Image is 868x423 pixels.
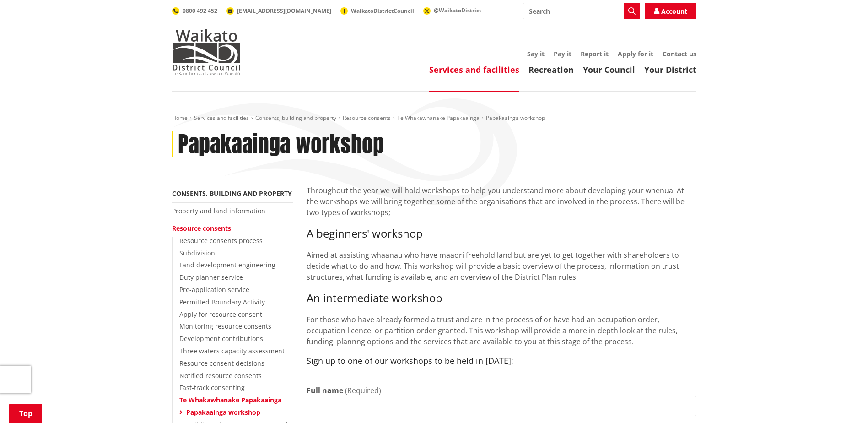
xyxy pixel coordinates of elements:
[172,114,188,122] a: Home
[583,64,635,75] a: Your Council
[340,7,414,15] a: WaikatoDistrictCouncil
[179,396,281,404] a: Te Whakawhanake Papakaainga
[186,408,260,417] a: Papakaainga workshop
[429,64,519,75] a: Services and facilities
[307,185,696,218] p: Throughout the year we will hold workshops to help you understand more about developing your when...
[307,385,343,396] label: Full name
[179,359,264,368] a: Resource consent decisions
[172,224,231,233] a: Resource consents
[554,49,571,58] a: Pay it
[172,114,696,122] nav: breadcrumb
[179,298,265,306] a: Permitted Boundary Activity
[179,371,262,380] a: Notified resource consents
[528,64,574,75] a: Recreation
[434,6,481,14] span: @WaikatoDistrict
[226,7,331,15] a: [EMAIL_ADDRESS][DOMAIN_NAME]
[179,310,262,319] a: Apply for resource consent
[255,114,336,122] a: Consents, building and property
[179,334,263,343] a: Development contributions
[523,3,640,19] input: Search input
[307,249,696,282] p: Aimed at assisting whaanau who have maaori freehold land but are yet to get together with shareho...
[307,292,696,305] h3: An intermediate workshop
[307,227,696,240] h3: A beginners' workshop
[663,49,696,58] a: Contact us
[343,114,391,122] a: Resource consents
[397,114,480,122] a: Te Whakawhanake Papakaainga
[179,383,245,392] a: Fast-track consenting
[183,7,217,15] span: 0800 492 452
[9,404,42,423] a: Top
[172,206,265,215] a: Property and land information
[581,49,609,58] a: Report it
[179,285,249,294] a: Pre-application service
[172,29,241,75] img: Waikato District Council - Te Kaunihera aa Takiwaa o Waikato
[179,347,285,355] a: Three waters capacity assessment
[307,314,696,347] p: For those who have already formed a trust and are in the process of or have had an occupation ord...
[527,49,545,58] a: Say it
[345,385,381,396] span: (Required)
[179,260,275,269] a: Land development engineering
[179,236,263,245] a: Resource consents process
[237,7,331,15] span: [EMAIL_ADDRESS][DOMAIN_NAME]
[351,7,414,15] span: WaikatoDistrictCouncil
[172,7,217,15] a: 0800 492 452
[179,249,215,257] a: Subdivision
[194,114,249,122] a: Services and facilities
[179,322,271,331] a: Monitoring resource consents
[172,189,292,198] a: Consents, building and property
[486,114,545,122] span: Papakaainga workshop
[179,273,243,282] a: Duty planner service
[644,64,696,75] a: Your District
[307,356,696,376] h4: Sign up to one of our workshops to be held in [DATE]:
[645,3,696,19] a: Account
[618,49,653,58] a: Apply for it
[423,6,481,14] a: @WaikatoDistrict
[178,131,384,158] h1: Papakaainga workshop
